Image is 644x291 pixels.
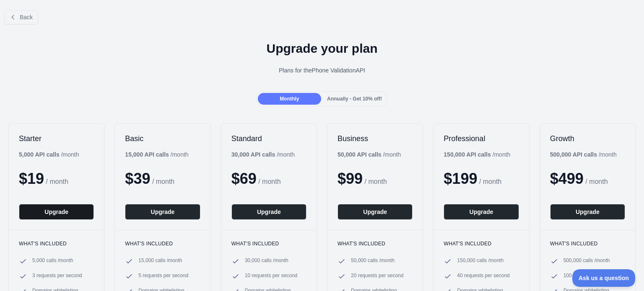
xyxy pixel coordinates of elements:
[231,170,257,187] span: $ 69
[338,150,401,159] div: / month
[550,170,584,187] span: $ 499
[231,134,306,144] h2: Standard
[550,150,617,159] div: / month
[338,134,413,144] h2: Business
[338,151,382,158] b: 50,000 API calls
[231,150,295,159] div: / month
[338,170,363,187] span: $ 99
[550,134,625,144] h2: Growth
[572,269,636,287] iframe: Toggle Customer Support
[444,170,477,187] span: $ 199
[444,151,491,158] b: 150,000 API calls
[444,134,519,144] h2: Professional
[231,151,275,158] b: 30,000 API calls
[444,150,510,159] div: / month
[550,151,597,158] b: 500,000 API calls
